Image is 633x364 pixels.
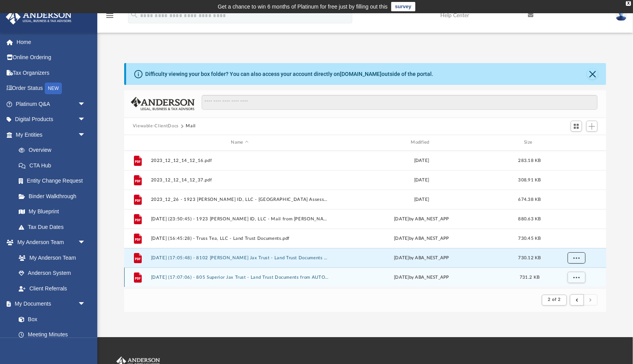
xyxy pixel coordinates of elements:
div: [DATE] [332,157,511,164]
a: My Anderson Team [11,250,90,266]
button: [DATE] (16:45:28) - Truss Tea, LLC - Land Trust Documents.pdf [151,236,329,241]
a: Binder Walkthrough [11,188,97,204]
a: Entity Change Request [11,173,97,189]
div: [DATE] by ABA_NEST_APP [332,254,511,261]
button: [DATE] (17:05:48) - 8102 [PERSON_NAME] Jax Trust - Land Trust Documents from AUTO ** 5-DIGIT 8912... [151,255,329,260]
div: NEW [45,83,62,94]
button: Add [586,121,598,132]
a: Tax Organizers [5,65,97,81]
i: search [130,11,139,19]
span: arrow_drop_down [78,96,93,112]
a: Platinum Q&Aarrow_drop_down [5,96,97,112]
a: CTA Hub [11,158,97,173]
a: Tax Due Dates [11,219,97,235]
div: [DATE] by ABA_NEST_APP [332,235,511,242]
a: My Anderson Teamarrow_drop_down [5,235,93,250]
span: 283.18 KB [518,158,541,162]
a: My Entitiesarrow_drop_down [5,127,97,142]
div: Difficulty viewing your box folder? You can also access your account directly on outside of the p... [145,70,433,78]
input: Search files and folders [202,95,598,110]
span: arrow_drop_down [78,127,93,143]
div: [DATE] [332,176,511,183]
span: arrow_drop_down [78,112,93,128]
div: id [128,139,147,146]
i: menu [105,11,114,20]
span: 2 of 2 [548,297,561,302]
button: Mail [186,123,196,130]
div: [DATE] by ABA_NEST_APP [332,274,511,281]
a: Home [5,34,97,50]
span: 674.38 KB [518,197,541,201]
a: Client Referrals [11,281,93,296]
div: close [626,1,631,6]
span: 730.45 KB [518,236,541,240]
span: 730.12 KB [518,255,541,260]
a: [DOMAIN_NAME] [340,71,382,77]
button: Viewable-ClientDocs [133,123,179,130]
button: Close [587,69,598,79]
button: [DATE] (17:07:06) - 805 Superior Jax Trust - Land Trust Documents from AUTO.pdf [151,274,329,280]
button: More options [567,252,585,264]
a: Order StatusNEW [5,81,97,97]
div: Name [150,139,329,146]
a: menu [105,15,114,20]
span: arrow_drop_down [78,296,93,312]
div: Size [514,139,545,146]
img: User Pic [615,10,627,21]
span: 308.91 KB [518,178,541,182]
a: Box [11,311,90,327]
a: survey [391,2,415,11]
div: [DATE] by ABA_NEST_APP [332,215,511,222]
a: Digital Productsarrow_drop_down [5,112,97,127]
a: Overview [11,142,97,158]
span: 731.2 KB [520,275,540,279]
div: grid [124,151,607,288]
button: 2 of 2 [542,295,566,306]
span: 880.63 KB [518,216,541,221]
img: Anderson Advisors Platinum Portal [4,9,74,25]
a: My Blueprint [11,204,93,220]
button: 2023_12_12_14_12_37.pdf [151,177,329,182]
span: arrow_drop_down [78,235,93,251]
button: 2023_12_12_14_12_16.pdf [151,158,329,163]
div: Get a chance to win 6 months of Platinum for free just by filling out this [218,2,388,11]
button: 2023_12_26 - 1923 [PERSON_NAME] ID, LLC - [GEOGRAPHIC_DATA] Assessor.pdf [151,197,329,202]
a: Online Ordering [5,50,97,65]
a: Meeting Minutes [11,327,93,343]
a: Anderson System [11,266,93,281]
button: More options [567,271,585,283]
div: id [549,139,603,146]
button: Switch to Grid View [571,121,582,132]
div: [DATE] [332,196,511,203]
a: My Documentsarrow_drop_down [5,296,93,312]
button: [DATE] (23:50:45) - 1923 [PERSON_NAME] ID, LLC - Mail from [PERSON_NAME] BONNEVILLE COUNTY ASSESS... [151,216,329,221]
div: Modified [332,139,510,146]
